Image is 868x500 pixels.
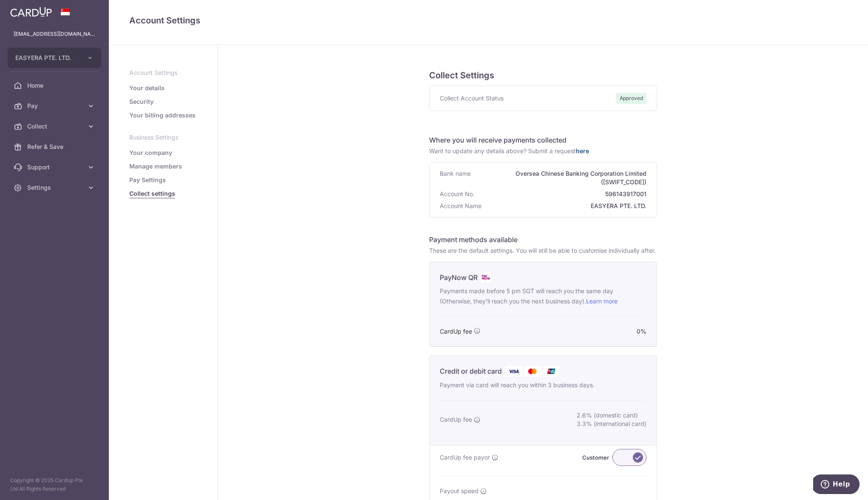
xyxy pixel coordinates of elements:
[616,93,646,104] span: Approved
[637,327,646,336] span: 0%
[440,286,646,306] p: Payments made before 5 pm SGT will reach you the same day (Otherwise, they'll reach you the next ...
[27,81,83,90] span: Home
[440,94,504,103] span: Collect Account Status
[129,69,197,77] p: Account Settings
[543,366,560,377] img: Union Pay
[440,202,481,210] span: Account Name
[524,366,541,377] img: Mastercard
[485,202,646,210] span: EASYERA PTE. LTD.
[14,30,95,38] p: [EMAIL_ADDRESS][DOMAIN_NAME]
[8,48,101,68] button: EASYERA PTE. LTD.
[429,147,657,155] p: Want to update any details above? Submit a request
[505,366,522,377] img: Visa
[129,162,182,171] a: Manage members
[429,69,657,82] h5: Collect Settings
[440,169,471,186] span: Bank name
[15,54,78,62] span: EASYERA PTE. LTD.
[478,190,646,198] span: 596143917001
[129,176,166,184] a: Pay Settings
[129,111,196,120] a: Your billing addresses
[440,366,646,390] div: Credit or debit card Visa Mastercard Union Pay Payment via card will reach you within 3 business ...
[27,102,83,110] span: Pay
[129,84,165,92] a: Your details
[440,411,646,428] div: CardUp fee
[129,97,154,106] a: Security
[10,7,52,17] img: CardUp
[429,246,657,255] p: These are the default settings. You will still be able to customise individually after.
[440,366,502,377] p: Credit or debit card
[20,6,37,14] span: Help
[440,380,646,390] p: Payment via card will reach you within 3 business days.
[813,474,859,496] iframe: Opens a widget where you can find more information
[440,272,478,283] p: PayNow QR
[440,272,646,306] div: PayNow QR .alt.paynow Payments made before 5 pm SGT will reach you the same day (Otherwise, they'...
[27,163,83,171] span: Support
[474,169,646,186] span: Oversea Chinese Banking Corporation Limited ([SWIFT_CODE])
[129,14,848,27] h4: Account Settings
[429,234,657,245] h6: Payment methods available
[129,133,197,142] p: Business Settings
[429,135,657,145] h6: Where you will receive payments collected
[27,183,83,192] span: Settings
[27,122,83,131] span: Collect
[129,149,172,157] a: Your company
[129,189,175,198] a: Collect settings
[577,411,646,428] div: 2.6% (domestic card) 3.3% (international card)
[440,190,475,198] span: Account No.
[27,143,83,151] span: Refer & Save
[576,147,589,154] a: here
[440,453,490,462] span: CardUp fee payor
[440,327,646,336] div: CardUp fee
[481,272,491,283] img: .alt.paynow
[586,297,618,305] a: Learn more
[440,487,646,495] div: Payout speed
[582,452,609,463] label: Customer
